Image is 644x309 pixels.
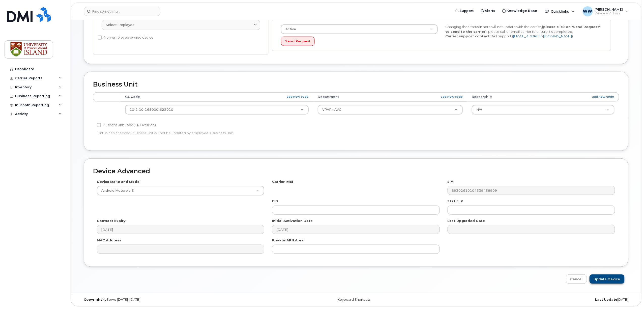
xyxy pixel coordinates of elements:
a: 10-2-10-165000-622010 [125,105,308,114]
label: Contract Expiry [97,218,126,223]
a: Android Motorola E [97,186,264,195]
label: Private APN Area [272,238,304,243]
span: Select employee [106,22,135,27]
label: Last Upgraded Date [448,218,485,223]
span: 10-2-10-165000-622010 [130,108,173,111]
th: Research # [467,92,619,101]
span: Wireless Admin [595,11,623,15]
button: Send Request [281,37,315,46]
div: Changing the Status in here will not update with the carrier, , please call or email carrier to e... [442,24,606,39]
span: Active [282,27,296,32]
a: [EMAIL_ADDRESS][DOMAIN_NAME] [513,34,572,38]
a: Keyboard Shortcuts [338,298,371,301]
div: MyServe [DATE]–[DATE] [80,298,264,302]
strong: Last Update [595,298,618,301]
span: Alerts [485,8,495,13]
span: N/A [476,108,482,111]
input: Find something... [84,7,160,16]
strong: Copyright [84,298,102,301]
a: add new code [441,95,463,99]
span: Android Motorola E [98,188,134,193]
a: Cancel [566,274,587,284]
th: Department [313,92,467,101]
h2: Business Unit [93,81,619,88]
strong: Carrier support contact: [445,34,491,38]
label: SIM [448,179,454,184]
label: Device Make and Model [97,179,140,184]
p: Hint: When checked, Business Unit will not be updated by employee's Business Unit [97,131,440,135]
a: Active [281,25,437,34]
th: GL Code [121,92,313,101]
span: Quicklinks [551,9,569,13]
label: EID [272,199,278,204]
input: Business Unit Lock (HR Override) [97,123,101,127]
input: Update Device [590,274,625,284]
h2: Device Advanced [93,168,619,175]
label: Initial Activation Date [272,218,313,223]
input: Non-employee owned device [98,36,102,40]
div: Wendy Weeks [579,6,632,16]
a: Knowledge Base [499,6,541,16]
a: add new code [287,95,309,99]
label: Non-employee owned device [98,35,154,41]
label: Carrier IMEI [272,179,293,184]
div: Quicklinks [541,6,578,16]
label: Static IP [448,199,463,204]
span: WW [583,8,593,14]
a: N/A [472,105,614,114]
strong: (please click on "Send Request" to send to the carrier) [445,25,601,34]
a: add new code [592,95,614,99]
span: VPAR - AVC [322,108,341,111]
span: [PERSON_NAME] [595,7,623,11]
a: Support [452,6,477,16]
label: MAC Address [97,238,121,243]
span: Support [459,8,474,13]
a: Select employee [102,20,260,30]
label: Business Unit Lock (HR Override) [97,122,156,128]
a: VPAR - AVC [318,105,462,114]
a: Alerts [477,6,499,16]
div: [DATE] [448,298,632,302]
span: Knowledge Base [507,8,537,13]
